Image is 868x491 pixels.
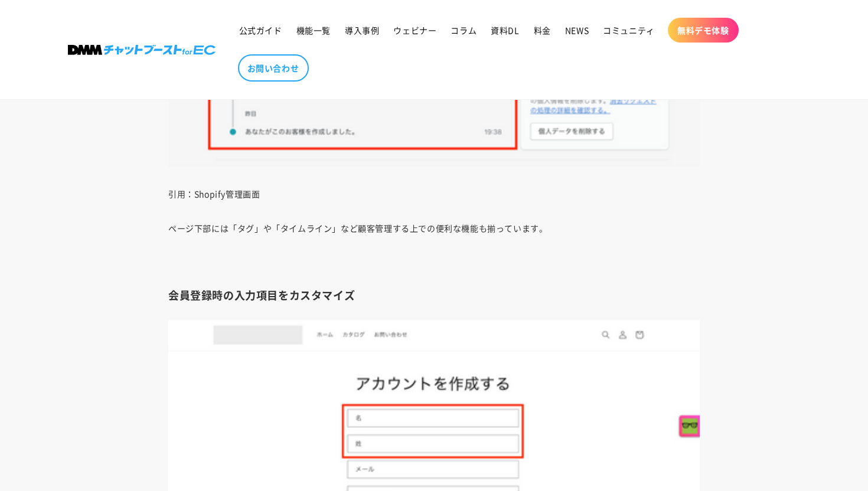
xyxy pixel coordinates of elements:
span: 資料DL [491,25,519,35]
a: ウェビナー [386,18,443,43]
img: 株式会社DMM Boost [68,45,216,55]
a: コラム [443,18,484,43]
span: 機能一覧 [296,25,331,35]
span: お問い合わせ [247,63,299,73]
span: ウェビナー [393,25,436,35]
a: 機能一覧 [289,18,338,43]
p: ページ下部には「タグ」や「タイムライン」など顧客管理する上での便利な機能も揃っています。 [168,220,700,236]
a: お問い合わせ [238,54,309,82]
span: 導入事例 [345,25,379,35]
a: 料金 [527,18,558,43]
span: コラム [451,25,477,35]
a: 導入事例 [338,18,386,43]
a: NEWS [558,18,596,43]
a: 無料デモ体験 [668,18,739,43]
a: 資料DL [484,18,526,43]
p: 引用：Shopify管理画面 [168,186,700,202]
h3: 会員登録時の入力項目をカスタマイズ [168,288,700,302]
span: NEWS [565,25,589,35]
span: コミュニティ [603,25,655,35]
span: 公式ガイド [239,25,282,35]
a: 公式ガイド [232,18,289,43]
span: 料金 [534,25,551,35]
span: 無料デモ体験 [677,25,729,35]
a: コミュニティ [596,18,662,43]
